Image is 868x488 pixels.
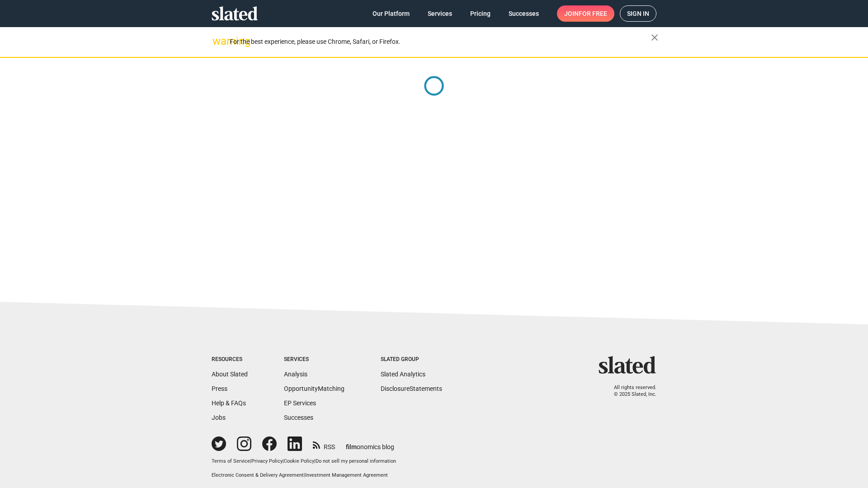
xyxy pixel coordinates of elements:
[470,5,491,22] span: Pricing
[230,36,651,48] div: For the best experience, please use Chrome, Safari, or Firefox.
[284,371,307,378] a: Analysis
[284,385,344,392] a: OpportunityMatching
[284,458,314,464] a: Cookie Policy
[314,458,316,464] span: |
[284,414,313,421] a: Successes
[365,5,417,22] a: Our Platform
[381,385,442,392] a: DisclosureStatements
[251,458,283,464] a: Privacy Policy
[509,5,539,22] span: Successes
[212,36,223,47] mat-icon: warning
[463,5,498,22] a: Pricing
[579,5,607,22] span: for free
[304,472,305,478] span: |
[284,356,344,363] div: Services
[250,458,251,464] span: |
[381,356,442,363] div: Slated Group
[428,5,452,22] span: Services
[627,6,649,21] span: Sign in
[346,436,394,451] a: filmonomics blog
[212,399,246,407] a: Help & FAQs
[420,5,459,22] a: Services
[381,371,425,378] a: Slated Analytics
[212,472,304,478] a: Electronic Consent & Delivery Agreement
[346,443,357,450] span: film
[212,385,227,392] a: Press
[212,356,248,363] div: Resources
[284,399,316,407] a: EP Services
[604,385,656,398] p: All rights reserved. © 2025 Slated, Inc.
[557,5,614,22] a: Joinfor free
[316,458,396,465] button: Do not sell my personal information
[305,472,388,478] a: Investment Management Agreement
[212,414,226,421] a: Jobs
[620,5,656,22] a: Sign in
[373,5,410,22] span: Our Platform
[501,5,546,22] a: Successes
[564,5,607,22] span: Join
[313,437,335,451] a: RSS
[283,458,284,464] span: |
[212,371,248,378] a: About Slated
[212,458,250,464] a: Terms of Service
[649,32,660,43] mat-icon: close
